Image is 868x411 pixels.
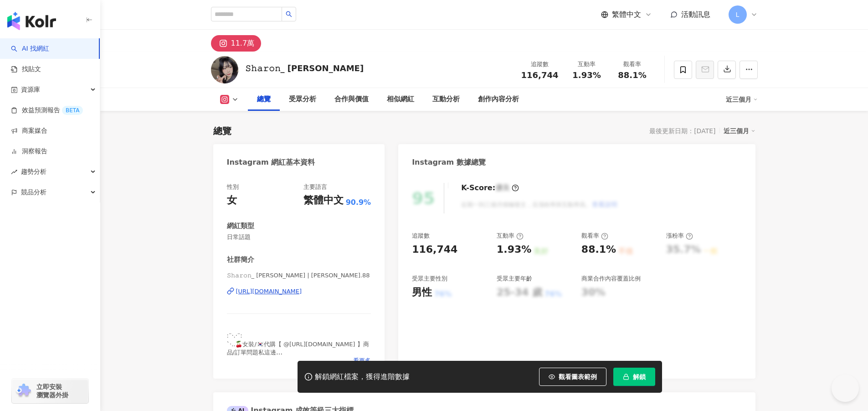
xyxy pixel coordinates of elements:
span: 𝚂𝚑𝚊𝚛𝚘𝚗_ [PERSON_NAME] | [PERSON_NAME].88 [227,271,371,280]
span: L [736,10,740,20]
div: 漲粉率 [666,232,693,240]
span: 1.93% [572,71,601,80]
div: 最後更新日期：[DATE] [649,127,715,135]
span: 116,744 [521,70,559,80]
div: [URL][DOMAIN_NAME] [236,287,302,296]
span: 日常話題 [227,233,371,241]
div: 互動率 [497,232,524,240]
div: 相似網紅 [387,94,414,105]
div: 男性 [412,286,432,300]
div: 𝚂𝚑𝚊𝚛𝚘𝚗_ [PERSON_NAME] [245,62,364,74]
div: 近三個月 [726,92,758,107]
div: 追蹤數 [521,60,559,69]
button: 11.7萬 [211,35,262,52]
div: 互動率 [570,60,604,69]
img: logo [7,12,56,30]
div: 社群簡介 [227,255,254,265]
div: 創作內容分析 [478,94,519,105]
div: 主要語言 [303,183,327,191]
img: chrome extension [15,384,32,398]
span: 看更多 [353,357,371,365]
div: 追蹤數 [412,232,430,240]
div: 受眾主要年齡 [497,275,532,283]
div: 繁體中文 [303,193,344,208]
div: 女 [227,193,237,208]
div: 商業合作內容覆蓋比例 [581,275,641,283]
button: 觀看圖表範例 [539,368,606,386]
div: Instagram 網紅基本資料 [227,157,315,167]
button: 解鎖 [613,368,655,386]
div: 合作與價值 [334,94,369,105]
div: 受眾分析 [289,94,316,105]
span: 繁體中文 [612,10,641,20]
a: 商案媒合 [11,126,47,135]
a: [URL][DOMAIN_NAME] [227,287,371,296]
span: search [286,11,292,17]
div: 116,744 [412,243,457,257]
div: 觀看率 [581,232,608,240]
span: 立即安裝 瀏覽器外掛 [36,383,68,399]
div: 性別 [227,183,239,191]
div: 網紅類型 [227,221,254,231]
a: 效益預測報告BETA [11,106,83,115]
span: 資源庫 [21,79,40,100]
a: searchAI 找網紅 [11,44,49,53]
span: 88.1% [618,71,646,80]
div: 11.7萬 [231,37,255,50]
div: 總覽 [257,94,271,105]
div: K-Score : [461,183,519,193]
div: 解鎖網紅檔案，獲得進階數據 [315,372,410,382]
div: 互動分析 [432,94,460,105]
a: 找貼文 [11,65,41,74]
img: KOL Avatar [211,56,238,83]
span: 觀看圖表範例 [559,373,597,380]
div: 受眾主要性別 [412,275,447,283]
span: 競品分析 [21,182,46,203]
a: chrome extension立即安裝 瀏覽器外掛 [12,379,88,403]
span: 趨勢分析 [21,161,46,182]
div: 88.1% [581,243,616,257]
div: Instagram 數據總覽 [412,157,486,167]
div: 總覽 [213,125,231,137]
a: 洞察報告 [11,147,47,156]
span: 90.9% [346,198,371,208]
div: 近三個月 [724,125,755,137]
span: 活動訊息 [681,10,710,19]
span: 解鎖 [633,373,646,380]
span: :¨·.·¨: `·..🍒女裝/🇰🇷代購【 @[URL][DOMAIN_NAME] 】商品/訂單問題私這邊 :¨·.·¨: `·..🎀 不讓你們踩雷的好物開團 下面連結找到你要找的東西👇🏼 [227,332,369,380]
span: rise [11,169,17,175]
div: 1.93% [497,243,531,257]
div: 觀看率 [615,60,650,69]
